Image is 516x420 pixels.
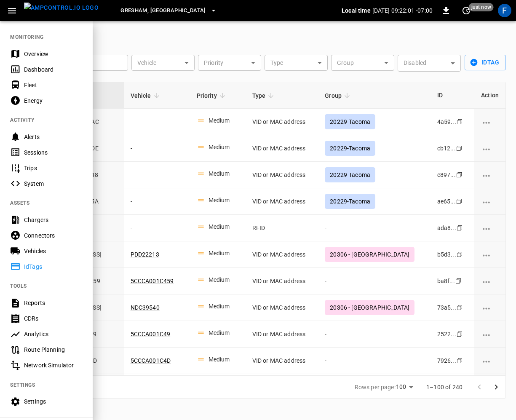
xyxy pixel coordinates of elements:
[24,247,83,255] div: Vehicles
[24,96,83,105] div: Energy
[24,330,83,338] div: Analytics
[24,397,83,406] div: Settings
[342,6,371,15] p: Local time
[24,148,83,157] div: Sessions
[24,164,83,172] div: Trips
[498,4,511,17] div: profile-icon
[120,6,206,16] span: Gresham, [GEOGRAPHIC_DATA]
[24,50,83,58] div: Overview
[469,3,494,11] span: just now
[24,133,83,141] div: Alerts
[372,6,433,15] p: [DATE] 09:22:01 -07:00
[24,179,83,188] div: System
[24,345,83,354] div: Route Planning
[24,299,83,307] div: Reports
[24,231,83,240] div: Connectors
[24,361,83,369] div: Network Simulator
[24,3,99,13] img: ampcontrol.io logo
[24,262,83,271] div: IdTags
[24,314,83,323] div: CDRs
[24,65,83,74] div: Dashboard
[24,81,83,89] div: Fleet
[24,216,83,224] div: Chargers
[460,4,473,17] button: set refresh interval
